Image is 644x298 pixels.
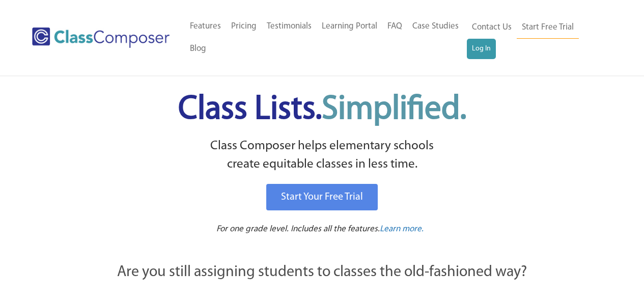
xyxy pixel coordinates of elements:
[185,15,226,38] a: Features
[216,225,380,233] span: For one grade level. Includes all the features.
[185,38,211,60] a: Blog
[61,137,583,174] p: Class Composer helps elementary schools create equitable classes in less time.
[266,184,378,210] a: Start Your Free Trial
[322,93,466,126] span: Simplified.
[380,225,424,233] span: Learn more.
[407,15,464,38] a: Case Studies
[226,15,262,38] a: Pricing
[185,15,467,60] nav: Header Menu
[467,16,604,59] nav: Header Menu
[380,223,424,236] a: Learn more.
[467,39,496,59] a: Log In
[262,15,317,38] a: Testimonials
[178,93,466,126] span: Class Lists.
[32,28,170,48] img: Class Composer
[467,16,517,39] a: Contact Us
[317,15,382,38] a: Learning Portal
[63,261,582,284] p: Are you still assigning students to classes the old-fashioned way?
[517,16,579,39] a: Start Free Trial
[382,15,407,38] a: FAQ
[281,192,363,202] span: Start Your Free Trial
